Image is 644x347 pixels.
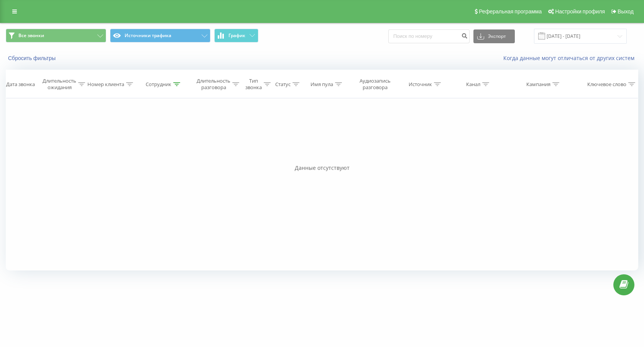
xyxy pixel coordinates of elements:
span: Выход [618,8,634,15]
button: Источники трафика [110,29,210,42]
div: Тип звонка [245,78,262,91]
div: Кампания [526,81,550,88]
input: Поиск по номеру [388,29,470,43]
div: Данные отсутствуют [6,164,638,172]
span: Настройки профиля [555,8,605,15]
div: Номер клиента [87,81,124,88]
span: График [228,33,245,38]
button: Все звонки [6,29,106,42]
a: Когда данные могут отличаться от других систем [503,54,638,62]
div: Статус [275,81,291,88]
div: Аудиозапись разговора [356,78,394,91]
span: Реферальная программа [479,8,542,15]
span: Все звонки [18,33,44,39]
button: Сбросить фильтры [6,55,59,62]
div: Длительность разговора [197,78,230,91]
div: Источник [409,81,432,88]
div: Имя пула [310,81,333,88]
div: Канал [466,81,480,88]
div: Длительность ожидания [43,78,76,91]
button: График [214,29,258,42]
div: Ключевое слово [587,81,626,88]
button: Экспорт [473,29,515,43]
div: Дата звонка [6,81,35,88]
div: Сотрудник [146,81,171,88]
